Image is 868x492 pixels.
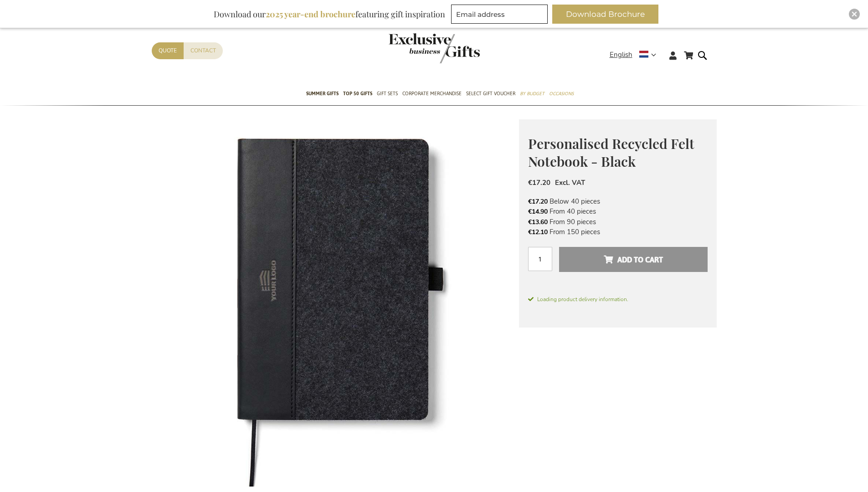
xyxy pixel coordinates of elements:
button: Download Brochure [552,5,658,24]
span: €17.20 [528,197,548,206]
span: English [610,50,632,60]
b: 2025 year-end brochure [266,9,355,20]
a: Occasions [549,83,574,106]
span: TOP 50 Gifts [343,89,372,98]
a: By Budget [520,83,544,106]
img: Personalised Recycled Felt Notebook - Black [152,119,519,487]
li: From 40 pieces [528,206,708,216]
a: Gift Sets [377,83,398,106]
span: Gift Sets [377,89,398,98]
a: Quote [152,42,184,59]
a: Summer Gifts [306,83,339,106]
a: Corporate Merchandise [402,83,462,106]
span: Select Gift Voucher [466,89,515,98]
span: €17.20 [528,178,550,187]
div: Close [849,9,860,20]
li: From 90 pieces [528,217,708,227]
input: Email address [451,5,548,24]
input: Qty [528,247,552,271]
div: Download our featuring gift inspiration [210,5,449,24]
span: Summer Gifts [306,89,339,98]
span: Occasions [549,89,574,98]
span: €14.90 [528,207,548,216]
img: Close [852,11,857,17]
li: Below 40 pieces [528,196,708,206]
li: From 150 pieces [528,227,708,237]
form: marketing offers and promotions [451,5,550,26]
a: Contact [184,42,223,59]
a: Select Gift Voucher [466,83,515,106]
span: Personalised Recycled Felt Notebook - Black [528,134,694,170]
a: store logo [389,33,434,63]
span: By Budget [520,89,544,98]
a: TOP 50 Gifts [343,83,372,106]
img: Exclusive Business gifts logo [389,33,480,63]
span: Corporate Merchandise [402,89,462,98]
span: €13.60 [528,218,548,226]
span: Excl. VAT [555,178,585,187]
span: Loading product delivery information. [528,295,708,303]
span: €12.10 [528,228,548,236]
